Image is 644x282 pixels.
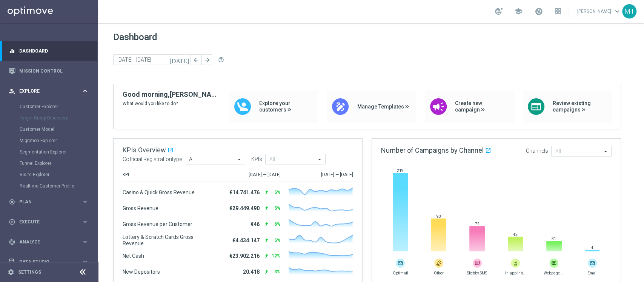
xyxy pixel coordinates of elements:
[20,138,78,144] a: Migration Explorer
[19,200,81,204] span: Plan
[20,183,78,189] a: Realtime Customer Profile
[9,218,15,225] i: play_circle_outline
[20,124,97,135] div: Customer Model
[9,218,81,225] div: Execute
[9,61,89,81] div: Mission Control
[8,68,89,74] button: Mission Control
[9,239,81,245] div: Analyze
[19,41,89,61] a: Dashboard
[20,146,97,158] div: Segmentation Explorer
[19,89,81,93] span: Explore
[19,61,89,81] a: Mission Control
[81,218,89,225] i: keyboard_arrow_right
[20,149,78,155] a: Segmentation Explorer
[20,104,78,110] a: Customer Explorer
[622,4,636,19] div: MT
[8,269,14,276] i: settings
[9,88,15,95] i: person_search
[20,180,97,192] div: Realtime Customer Profile
[9,239,15,245] i: track_changes
[8,88,89,94] button: person_search Explore keyboard_arrow_right
[19,240,81,244] span: Analyze
[81,258,89,265] i: keyboard_arrow_right
[8,199,89,205] button: gps_fixed Plan keyboard_arrow_right
[514,7,523,15] span: school
[8,219,89,225] button: play_circle_outline Execute keyboard_arrow_right
[20,126,78,132] a: Customer Model
[613,7,621,15] span: keyboard_arrow_down
[20,160,78,166] a: Funnel Explorer
[8,259,89,265] button: Data Studio keyboard_arrow_right
[20,169,97,180] div: Visits Explorer
[20,101,97,112] div: Customer Explorer
[20,135,97,146] div: Migration Explorer
[576,6,622,17] a: [PERSON_NAME]keyboard_arrow_down
[81,198,89,205] i: keyboard_arrow_right
[9,88,81,95] div: Explore
[20,172,78,178] a: Visits Explorer
[9,48,15,54] i: equalizer
[8,48,89,54] button: equalizer Dashboard
[18,270,41,274] a: Settings
[19,220,81,224] span: Execute
[19,260,81,264] span: Data Studio
[9,198,15,205] i: gps_fixed
[20,158,97,169] div: Funnel Explorer
[8,239,89,245] button: track_changes Analyze keyboard_arrow_right
[9,198,81,205] div: Plan
[9,41,89,61] div: Dashboard
[81,87,89,95] i: keyboard_arrow_right
[9,259,81,265] div: Data Studio
[81,238,89,245] i: keyboard_arrow_right
[20,112,97,124] div: Target Group Discovery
